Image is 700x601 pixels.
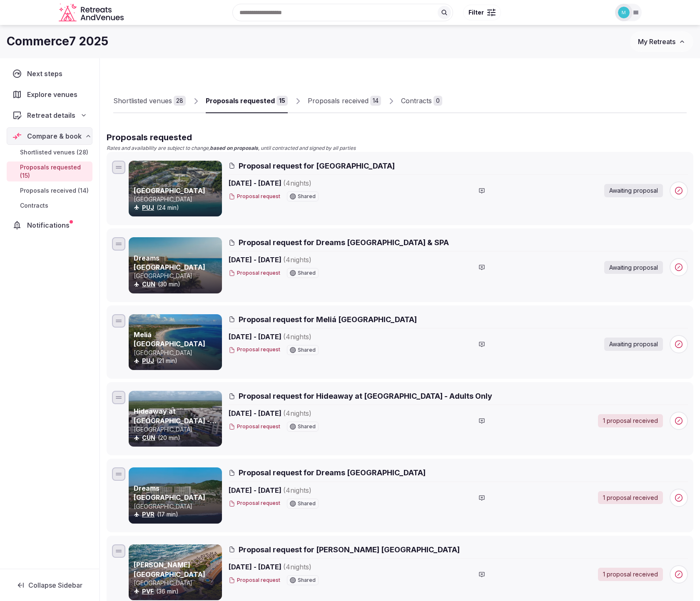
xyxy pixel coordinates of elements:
p: [GEOGRAPHIC_DATA] [134,425,220,434]
button: PVR [142,510,154,519]
a: Hideaway at [GEOGRAPHIC_DATA] - Adults Only [134,407,217,434]
div: Shortlisted venues [113,96,172,106]
a: 1 proposal received [598,414,663,427]
p: [GEOGRAPHIC_DATA] [134,195,220,204]
button: Proposal request [229,270,280,277]
span: Collapse Sidebar [28,581,82,589]
h2: Proposals requested [107,132,693,143]
span: Proposals received (14) [20,186,89,195]
button: Proposal request [229,193,280,200]
h1: Commerce7 2025 [7,33,108,50]
a: Next steps [7,65,92,82]
span: [DATE] - [DATE] [229,255,375,265]
span: Proposal request for Dreams [GEOGRAPHIC_DATA] & SPA [239,237,449,248]
a: [PERSON_NAME] [GEOGRAPHIC_DATA] [134,561,205,578]
a: PUJ [142,204,154,211]
button: Proposal request [229,346,280,353]
a: Contracts [7,200,92,211]
button: Filter [463,5,501,20]
p: [GEOGRAPHIC_DATA] [134,502,220,511]
a: CUN [142,281,155,288]
button: My Retreats [630,31,693,52]
button: CUN [142,434,155,442]
div: 0 [433,96,442,106]
span: Proposal request for [PERSON_NAME] [GEOGRAPHIC_DATA] [239,544,460,555]
div: Contracts [401,96,432,106]
span: Notifications [27,220,73,230]
a: CUN [142,434,155,441]
p: [GEOGRAPHIC_DATA] [134,579,220,587]
a: Proposals received (14) [7,185,92,196]
span: Filter [468,8,484,17]
a: Visit the homepage [59,3,125,22]
a: PVF [142,588,154,595]
div: Awaiting proposal [604,261,663,274]
span: [DATE] - [DATE] [229,178,375,188]
span: Compare & book [27,131,82,141]
a: Meliá [GEOGRAPHIC_DATA] [134,330,205,348]
a: 1 proposal received [598,568,663,581]
span: Proposal request for [GEOGRAPHIC_DATA] [239,161,395,171]
button: Proposal request [229,577,280,584]
a: 1 proposal received [598,491,663,504]
span: ( 4 night s ) [283,563,311,571]
a: Dreams [GEOGRAPHIC_DATA] [134,484,205,502]
div: 28 [174,96,186,106]
span: Proposals requested (15) [20,163,89,180]
button: Proposal request [229,500,280,507]
span: ( 4 night s ) [283,179,311,187]
span: Next steps [27,69,66,79]
span: Shared [298,194,316,199]
p: [GEOGRAPHIC_DATA] [134,349,220,357]
a: Contracts0 [401,89,442,113]
span: ( 4 night s ) [283,333,311,341]
span: Shared [298,578,316,583]
div: (20 min) [134,434,220,442]
span: ( 4 night s ) [283,486,311,494]
a: Dreams [GEOGRAPHIC_DATA] [134,254,205,271]
div: (30 min) [134,280,220,288]
span: [DATE] - [DATE] [229,408,375,418]
a: Shortlisted venues28 [113,89,186,113]
div: 14 [370,96,381,106]
strong: based on proposals [210,145,258,151]
span: Proposal request for Dreams [GEOGRAPHIC_DATA] [239,467,426,478]
span: Shared [298,271,316,276]
a: Explore venues [7,86,92,103]
div: 15 [277,96,288,106]
button: PUJ [142,357,154,365]
a: Proposals requested (15) [7,161,92,181]
span: [DATE] - [DATE] [229,485,375,495]
button: CUN [142,280,155,288]
a: PUJ [142,357,154,364]
span: Shortlisted venues (28) [20,148,88,156]
button: Proposal request [229,423,280,430]
span: Contracts [20,201,48,210]
a: [GEOGRAPHIC_DATA] [134,186,205,195]
a: Proposals requested15 [206,89,288,113]
p: [GEOGRAPHIC_DATA] [134,272,220,280]
div: (21 min) [134,357,220,365]
span: My Retreats [638,37,675,46]
span: Proposal request for Meliá [GEOGRAPHIC_DATA] [239,314,417,325]
a: Shortlisted venues (28) [7,147,92,158]
span: [DATE] - [DATE] [229,332,375,342]
span: ( 4 night s ) [283,409,311,417]
img: michael.ofarrell [618,7,630,18]
a: Proposals received14 [308,89,381,113]
a: PVR [142,511,154,518]
div: (17 min) [134,510,220,519]
span: Explore venues [27,89,81,99]
div: (24 min) [134,204,220,212]
button: PVF [142,587,154,596]
span: ( 4 night s ) [283,256,311,264]
span: Retreat details [27,110,75,120]
button: Collapse Sidebar [7,576,92,594]
div: Proposals requested [206,96,275,106]
span: [DATE] - [DATE] [229,562,375,572]
p: Rates and availability are subject to change, , until contracted and signed by all parties [107,145,693,152]
div: Proposals received [308,96,369,106]
div: Awaiting proposal [604,184,663,197]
